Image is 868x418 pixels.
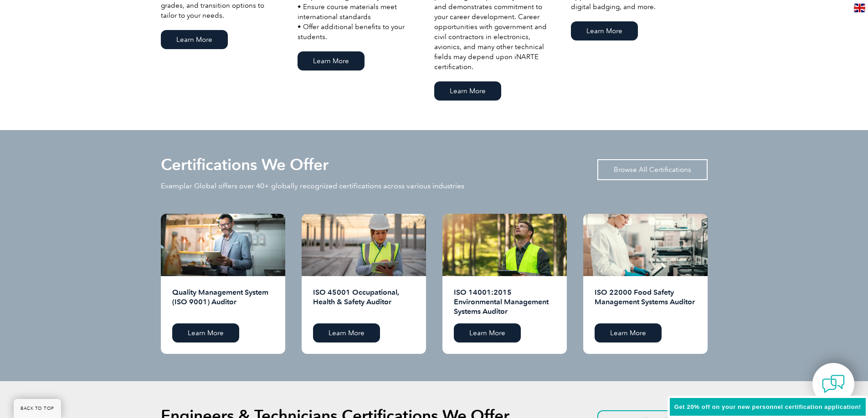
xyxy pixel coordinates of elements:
[172,323,239,342] a: Learn More
[161,30,228,49] a: Learn More
[454,323,521,342] a: Learn More
[313,287,415,317] h2: ISO 45001 Occupational, Health & Safety Auditor
[595,323,662,342] a: Learn More
[434,81,501,101] a: Learn More
[298,51,365,71] a: Learn More
[571,21,638,40] a: Learn More
[822,373,845,395] img: contact-chat.png
[854,4,865,12] img: en
[172,287,274,317] h2: Quality Management System (ISO 9001) Auditor
[597,159,708,180] a: Browse All Certifications
[161,181,464,191] p: Exemplar Global offers over 40+ globally recognized certifications across various industries
[674,403,861,410] span: Get 20% off on your new personnel certification application!
[14,399,61,418] a: BACK TO TOP
[595,287,696,317] h2: ISO 22000 Food Safety Management Systems Auditor
[161,157,329,172] h2: Certifications We Offer
[454,287,555,317] h2: ISO 14001:2015 Environmental Management Systems Auditor
[313,323,380,342] a: Learn More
